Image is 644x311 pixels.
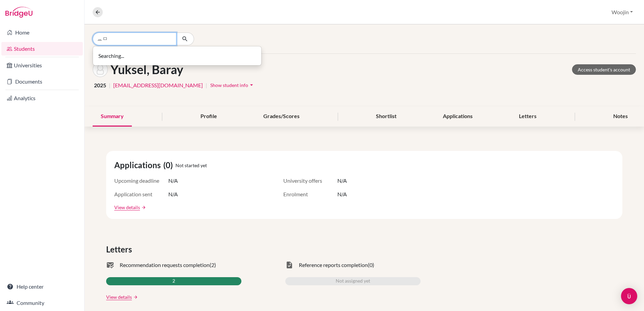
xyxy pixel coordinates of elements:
[106,243,135,256] span: Letters
[98,52,256,60] p: Searching...
[109,81,111,89] span: |
[93,62,108,77] img: Baray Yuksel's avatar
[175,162,207,169] span: Not started yet
[1,91,83,105] a: Analytics
[172,277,175,285] span: 2
[140,205,146,210] a: arrow_forward
[1,59,83,72] a: Universities
[283,190,337,198] span: Enrolment
[168,190,178,198] span: N/A
[120,261,210,269] span: Recommendation requests completion
[206,81,207,89] span: |
[283,177,337,185] span: University offers
[336,277,370,285] span: Not assigned yet
[106,261,114,269] span: mark_email_read
[605,107,636,127] div: Notes
[210,80,255,90] button: Show student infoarrow_drop_down
[114,190,168,198] span: Application sent
[111,62,183,77] h1: Yuksel, Baray
[1,296,83,310] a: Community
[1,42,83,55] a: Students
[163,159,175,171] span: (0)
[168,177,178,185] span: N/A
[192,107,225,127] div: Profile
[1,26,83,39] a: Home
[511,107,545,127] div: Letters
[114,159,163,171] span: Applications
[1,280,83,293] a: Help center
[621,288,637,304] div: Open Intercom Messenger
[1,75,83,88] a: Documents
[132,295,138,299] a: arrow_forward
[572,64,636,75] a: Access student's account
[299,261,368,269] span: Reference reports completion
[106,293,132,301] a: View details
[337,190,347,198] span: N/A
[435,107,481,127] div: Applications
[210,82,248,88] span: Show student info
[285,261,293,269] span: task
[5,7,32,18] img: Bridge-U
[337,177,347,185] span: N/A
[255,107,308,127] div: Grades/Scores
[210,261,216,269] span: (2)
[113,81,203,89] a: [EMAIL_ADDRESS][DOMAIN_NAME]
[114,177,168,185] span: Upcoming deadline
[609,6,636,19] button: Woojin
[368,261,374,269] span: (0)
[248,82,255,88] i: arrow_drop_down
[94,81,106,89] span: 2025
[93,32,176,45] input: Find student by name...
[114,204,140,211] a: View details
[93,107,132,127] div: Summary
[368,107,405,127] div: Shortlist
